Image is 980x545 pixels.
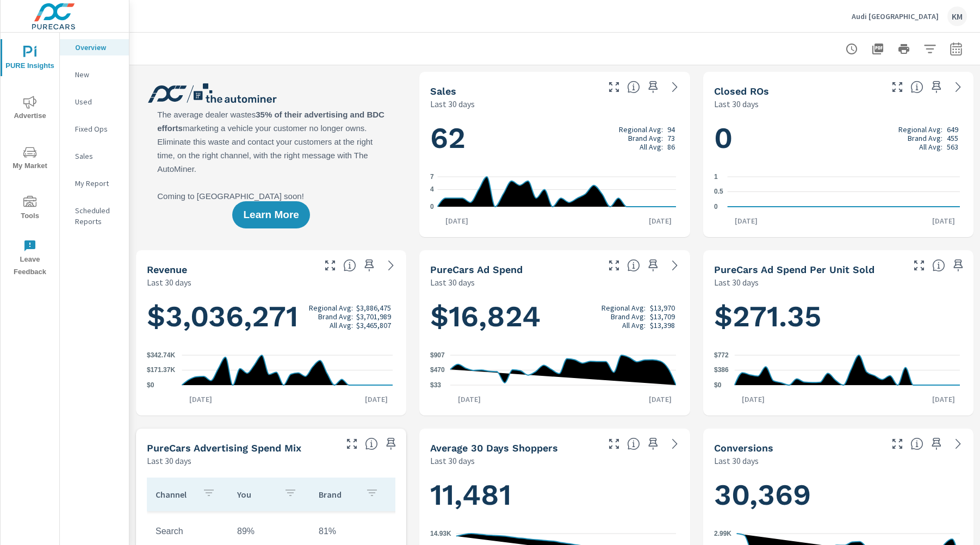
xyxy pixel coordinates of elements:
[356,321,391,330] p: $3,465,807
[898,125,942,134] p: Regional Avg:
[928,435,945,453] span: Save this to your personalized report
[156,489,194,500] p: Channel
[611,312,646,321] p: Brand Avg:
[734,394,772,405] p: [DATE]
[714,530,731,537] text: 2.99K
[147,454,191,467] p: Last 30 days
[243,210,299,220] span: Learn More
[644,78,662,96] span: Save this to your personalized report
[60,94,129,110] div: Used
[430,120,679,157] h1: 62
[889,435,906,453] button: Make Fullscreen
[4,196,56,222] span: Tools
[640,143,663,151] p: All Avg:
[343,435,361,453] button: Make Fullscreen
[430,85,456,97] h5: Sales
[237,489,275,500] p: You
[430,367,445,374] text: $470
[605,435,623,453] button: Make Fullscreen
[641,215,679,226] p: [DATE]
[147,298,395,335] h1: $3,036,271
[714,276,759,289] p: Last 30 days
[867,38,889,60] button: "Export Report to PDF"
[430,173,434,181] text: 7
[365,437,378,450] span: This table looks at how you compare to the amount of budget you spend per channel as opposed to y...
[318,312,353,321] p: Brand Avg:
[75,151,120,162] p: Sales
[650,312,675,321] p: $13,709
[644,435,662,453] span: Save this to your personalized report
[343,259,356,272] span: Total sales revenue over the selected date range. [Source: This data is sourced from the dealer’s...
[309,304,353,312] p: Regional Avg:
[950,78,967,96] a: See more details in report
[910,257,928,274] button: Make Fullscreen
[60,66,129,83] div: New
[714,97,759,110] p: Last 30 days
[893,38,915,60] button: Print Report
[319,489,357,500] p: Brand
[622,321,646,330] p: All Avg:
[147,442,301,454] h5: PureCars Advertising Spend Mix
[666,435,684,453] a: See more details in report
[430,454,475,467] p: Last 30 days
[4,146,56,172] span: My Market
[919,143,942,151] p: All Avg:
[714,442,773,454] h5: Conversions
[667,125,675,134] p: 94
[147,264,187,275] h5: Revenue
[147,367,175,374] text: $171.37K
[75,69,120,80] p: New
[430,476,679,513] h1: 11,481
[714,298,963,335] h1: $271.35
[75,42,120,53] p: Overview
[60,175,129,191] div: My Report
[910,437,923,450] span: The number of dealer-specified goals completed by a visitor. [Source: This data is provided by th...
[4,239,56,278] span: Leave Feedback
[392,518,473,545] td: 73%
[908,134,942,143] p: Brand Avg:
[75,96,120,107] p: Used
[147,381,154,389] text: $0
[430,264,523,275] h5: PureCars Ad Spend
[450,394,488,405] p: [DATE]
[667,134,675,143] p: 73
[75,205,120,227] p: Scheduled Reports
[714,85,769,97] h5: Closed ROs
[430,276,475,289] p: Last 30 days
[714,381,722,389] text: $0
[382,257,400,274] a: See more details in report
[356,304,391,312] p: $3,886,475
[182,394,220,405] p: [DATE]
[601,304,646,312] p: Regional Avg:
[714,454,759,467] p: Last 30 days
[947,143,958,151] p: 563
[321,257,339,274] button: Make Fullscreen
[310,518,392,545] td: 81%
[727,215,765,226] p: [DATE]
[147,518,228,545] td: Search
[714,188,723,196] text: 0.5
[147,351,175,359] text: $342.74K
[947,7,967,26] div: KM
[4,46,56,72] span: PURE Insights
[714,476,963,513] h1: 30,369
[947,134,958,143] p: 455
[932,259,945,272] span: Average cost of advertising per each vehicle sold at the dealer over the selected date range. The...
[430,381,441,389] text: $33
[232,201,309,228] button: Learn More
[430,186,434,194] text: 4
[430,530,451,537] text: 14.93K
[430,203,434,210] text: 0
[361,257,378,274] span: Save this to your personalized report
[627,80,640,94] span: Number of vehicles sold by the dealership over the selected date range. [Source: This data is sou...
[650,321,675,330] p: $13,398
[382,435,400,453] span: Save this to your personalized report
[438,215,476,226] p: [DATE]
[430,298,679,335] h1: $16,824
[714,173,718,181] text: 1
[627,437,640,450] span: A rolling 30 day total of daily Shoppers on the dealership website, averaged over the selected da...
[75,178,120,189] p: My Report
[644,257,662,274] span: Save this to your personalized report
[75,123,120,134] p: Fixed Ops
[430,97,475,110] p: Last 30 days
